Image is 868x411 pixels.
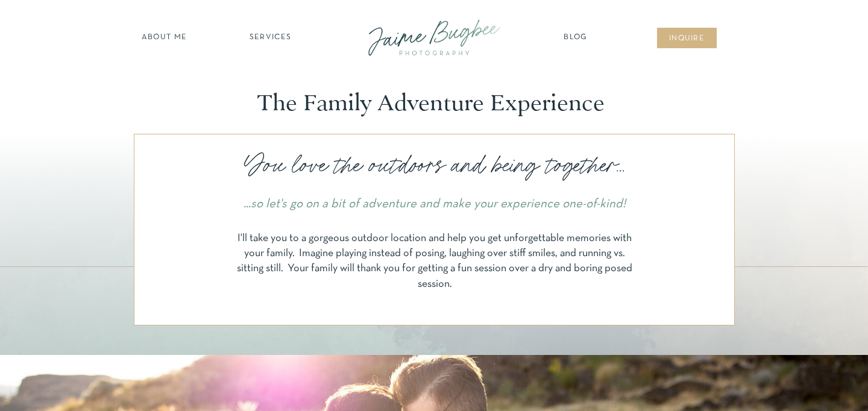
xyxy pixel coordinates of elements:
i: ...so let's go on a bit of adventure and make your experience one-of-kind! [244,198,626,210]
a: about ME [138,32,190,44]
a: SERVICES [236,32,304,44]
p: You love the outdoors and being together... [229,148,640,183]
a: inqUIre [662,33,711,45]
p: The Family Adventure Experience [257,90,611,117]
p: I'll take you to a gorgeous outdoor location and help you get unforgettable memories with your fa... [234,231,635,298]
a: Blog [561,32,591,44]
